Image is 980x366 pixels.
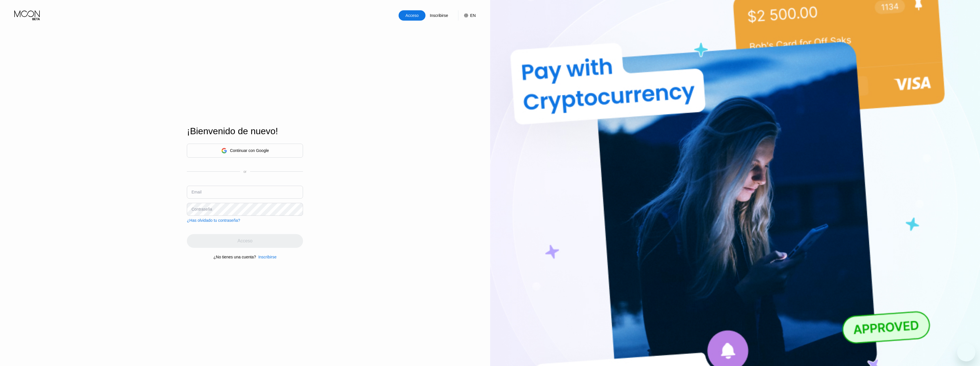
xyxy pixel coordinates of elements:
[187,144,303,158] div: Continuar con Google
[429,13,449,18] div: Inscribirse
[191,207,212,211] div: Contraseña
[243,170,247,174] div: or
[191,190,201,194] div: Email
[187,218,240,223] div: ¿Has olvidado tu contraseña?
[187,126,303,136] div: ¡Bienvenido de nuevo!
[213,255,256,259] div: ¿No tienes una cuenta?
[399,10,425,21] div: Acceso
[405,13,419,18] div: Acceso
[258,255,277,259] div: Inscribirse
[470,13,476,18] div: EN
[425,10,452,21] div: Inscribirse
[957,343,975,361] iframe: Botón para iniciar la ventana de mensajería
[458,10,476,21] div: EN
[256,255,277,259] div: Inscribirse
[230,148,269,153] div: Continuar con Google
